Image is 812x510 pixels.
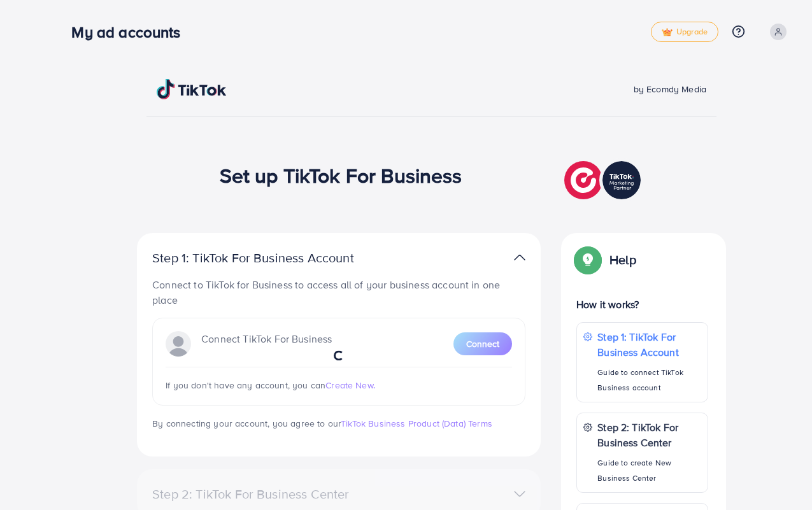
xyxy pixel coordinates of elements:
p: Guide to create New Business Center [597,455,701,486]
img: TikTok partner [514,248,525,267]
p: Step 2: TikTok For Business Center [597,420,701,450]
p: Step 1: TikTok For Business Account [597,329,701,360]
h1: Set up TikTok For Business [220,163,462,187]
p: Help [609,252,636,267]
img: tick [662,28,673,37]
img: Popup guide [576,248,599,271]
p: Step 1: TikTok For Business Account [152,250,394,266]
img: TikTok [157,79,227,99]
p: Guide to connect TikTok Business account [597,365,701,395]
p: How it works? [576,297,708,312]
img: TikTok partner [564,158,644,202]
span: by Ecomdy Media [634,83,706,96]
a: tickUpgrade [651,22,718,42]
h3: My ad accounts [71,23,190,41]
span: Upgrade [662,27,708,37]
